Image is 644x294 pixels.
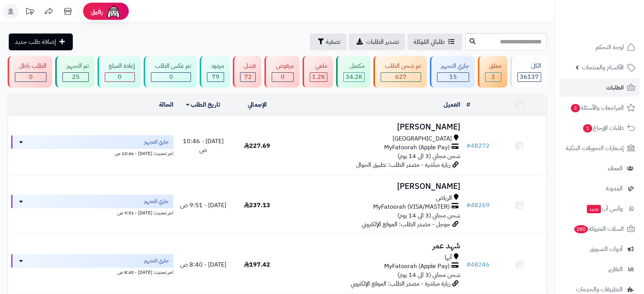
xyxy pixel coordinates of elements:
[466,201,471,210] span: #
[248,100,267,109] a: الإجمالي
[11,208,173,216] div: اخر تحديث: [DATE] - 9:51 ص
[596,42,624,53] span: لوحة التحكم
[407,34,462,50] a: طلباتي المُوكلة
[413,37,445,46] span: طلباتي المُوكلة
[466,141,471,150] span: #
[559,159,639,177] a: العملاء
[240,73,255,81] div: 72
[583,124,592,133] span: 1
[310,73,327,81] div: 1159
[231,56,263,88] a: فشل 72
[437,73,469,81] div: 15
[444,100,460,109] a: العميل
[272,62,293,70] div: مرفوض
[590,244,623,254] span: أدوات التسويق
[142,56,198,88] a: تم عكس الطلب 0
[207,73,223,81] div: 79
[344,73,364,81] div: 34157
[395,72,407,81] span: 627
[15,37,56,46] span: إضافة طلب جديد
[606,82,624,93] span: الطلبات
[105,62,135,70] div: إعادة المبلغ
[466,201,490,210] a: #48269
[15,73,46,81] div: 0
[582,62,624,73] span: الأقسام والمنتجات
[466,260,490,269] a: #48246
[212,72,219,81] span: 79
[310,34,346,50] button: تصفية
[574,225,588,233] span: 280
[559,78,639,97] a: الطلبات
[72,72,80,81] span: 25
[606,183,623,194] span: المدونة
[491,72,495,81] span: 3
[381,62,421,70] div: تم شحن الطلب
[343,62,365,70] div: مكتمل
[356,160,450,169] span: زيارة مباشرة - مصدر الطلب: تطبيق الجوال
[312,72,325,81] span: 1.2K
[476,56,508,88] a: معلق 3
[244,260,270,269] span: 197.42
[287,241,460,250] h3: شهد عمر
[428,56,476,88] a: جاري التجهيز 15
[144,138,169,146] span: جاري التجهيز
[63,73,88,81] div: 25
[485,73,501,81] div: 3
[366,37,399,46] span: تصدير الطلبات
[144,198,169,205] span: جاري التجهيز
[372,56,428,88] a: تم شحن الطلب 627
[20,4,39,21] a: تحديثات المنصة
[180,260,226,269] span: [DATE] - 8:40 ص
[287,123,460,131] h3: [PERSON_NAME]
[571,104,580,112] span: 3
[326,37,340,46] span: تصفية
[587,205,601,213] span: جديد
[244,201,270,210] span: 237.13
[287,182,460,191] h3: [PERSON_NAME]
[445,253,452,262] span: أبها
[151,73,191,81] div: 0
[351,279,450,288] span: زيارة مباشرة - مصدر الطلب: الموقع الإلكتروني
[466,100,470,109] a: #
[509,56,548,88] a: الكل36137
[437,62,469,70] div: جاري التجهيز
[151,62,191,70] div: تم عكس الطلب
[517,62,541,70] div: الكل
[105,73,135,81] div: 0
[466,141,490,150] a: #48272
[180,201,226,210] span: [DATE] - 9:51 ص
[272,73,293,81] div: 0
[9,34,73,50] a: إضافة طلب جديد
[466,260,471,269] span: #
[183,137,224,155] span: [DATE] - 10:46 ص
[559,38,639,56] a: لوحة التحكم
[186,100,221,109] a: تاريخ الطلب
[608,163,623,174] span: العملاء
[559,200,639,218] a: وآتس آبجديد
[485,62,501,70] div: معلق
[6,56,54,88] a: الطلب باطل 0
[310,62,327,70] div: ملغي
[586,203,623,214] span: وآتس آب
[559,220,639,238] a: السلات المتروكة280
[54,56,96,88] a: تم التجهيز 25
[384,143,450,152] span: MyFatoorah (Apple Pay)
[29,72,33,81] span: 0
[436,194,452,203] span: الرياض
[159,100,173,109] a: الحالة
[301,56,335,88] a: ملغي 1.2K
[381,73,420,81] div: 627
[169,72,173,81] span: 0
[397,270,460,280] span: شحن مجاني (3 الى 14 يوم)
[559,99,639,117] a: المراجعات والأسئلة3
[144,257,169,265] span: جاري التجهيز
[397,211,460,220] span: شحن مجاني (3 الى 14 يوم)
[566,143,624,153] span: إشعارات التحويلات البنكية
[559,119,639,137] a: طلبات الإرجاع1
[91,7,103,16] span: رفيق
[559,179,639,198] a: المدونة
[244,72,252,81] span: 72
[281,72,285,81] span: 0
[570,102,624,113] span: المراجعات والأسئلة
[198,56,231,88] a: مردود 79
